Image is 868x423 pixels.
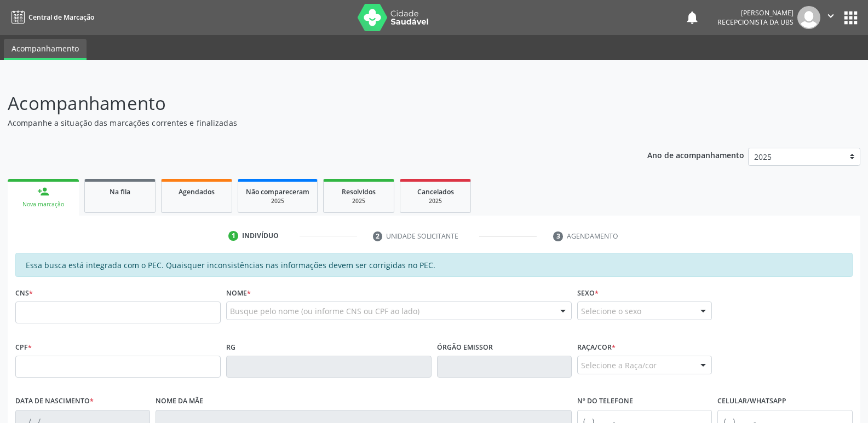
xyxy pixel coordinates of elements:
div: 1 [228,231,238,241]
span: Recepcionista da UBS [717,18,794,27]
label: CPF [15,339,32,356]
div: Nova marcação [15,200,71,208]
div: 2025 [331,197,386,205]
span: Agendados [179,187,215,196]
label: Sexo [577,285,599,302]
label: RG [226,339,235,356]
p: Acompanhe a situação das marcações correntes e finalizadas [8,117,605,129]
a: Central de Marcação [8,8,94,26]
div: 2025 [246,197,309,205]
label: Data de nascimento [15,393,94,410]
div: [PERSON_NAME] [717,8,794,18]
span: Busque pelo nome (ou informe CNS ou CPF ao lado) [230,305,419,317]
a: Acompanhamento [4,39,87,60]
p: Ano de acompanhamento [647,148,744,161]
div: Essa busca está integrada com o PEC. Quaisquer inconsistências nas informações devem ser corrigid... [15,253,853,277]
label: Celular/WhatsApp [717,393,786,410]
span: Não compareceram [246,187,309,196]
button:  [820,6,841,29]
span: Resolvidos [342,187,376,196]
label: Raça/cor [577,339,616,356]
div: 2025 [408,197,463,205]
div: Indivíduo [242,231,279,241]
button: apps [841,8,860,27]
img: img [797,6,820,29]
label: CNS [15,285,33,302]
p: Acompanhamento [8,90,605,117]
button: notifications [685,10,700,25]
div: person_add [37,186,49,198]
span: Na fila [110,187,130,196]
label: Órgão emissor [437,339,493,356]
label: Nº do Telefone [577,393,633,410]
span: Selecione o sexo [581,305,641,317]
label: Nome [226,285,251,302]
span: Selecione a Raça/cor [581,360,657,371]
label: Nome da mãe [156,393,203,410]
span: Central de Marcação [28,13,94,22]
span: Cancelados [417,187,454,196]
i:  [825,10,837,22]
